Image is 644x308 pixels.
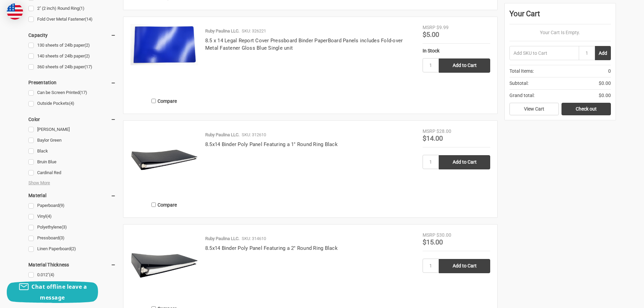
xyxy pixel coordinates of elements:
[509,80,528,87] span: Subtotal:
[28,212,116,221] a: Vinyl
[28,15,116,24] a: Fold Over Metal Fastener
[205,28,239,34] p: Ruby Paulina LLC.
[151,203,156,207] input: Compare
[28,191,116,199] h5: Material
[28,31,116,39] h5: Capacity
[85,53,90,58] span: (2)
[608,68,611,75] span: 0
[7,3,23,20] img: duty and tax information for United States
[28,63,116,72] a: 360 sheets of 24lb paper
[28,261,116,269] h5: Material Thickness
[28,180,50,186] span: Show More
[7,281,98,303] button: Chat offline leave a message
[28,223,116,232] a: Polyethylene
[423,232,435,239] div: MSRP
[28,88,116,97] a: Can be Screen Printed
[436,232,451,238] span: $30.00
[242,235,266,242] p: SKU: 314610
[439,155,490,169] input: Add to Cart
[599,80,611,87] span: $0.00
[79,6,85,11] span: (1)
[28,4,116,13] a: 2" (2 inch) Round Ring
[423,30,439,39] span: $5.00
[28,147,116,156] a: Black
[71,246,76,251] span: (2)
[28,270,116,280] a: 0.012"
[79,90,87,95] span: (17)
[509,46,579,60] input: Add SKU to Cart
[130,24,198,65] img: 8.5 x 14 Legal Report Cover Pressboard Binder PaperBoard Panels includes Fold-over Metal Fastener...
[423,134,443,142] span: $14.00
[436,25,449,30] span: $9.99
[31,283,87,301] span: Chat offline leave a message
[28,41,116,50] a: 130 sheets of 24lb paper
[151,99,156,103] input: Compare
[59,235,65,240] span: (3)
[509,68,534,75] span: Total Items:
[423,24,435,31] div: MSRP
[59,203,65,208] span: (9)
[439,259,490,273] input: Add to Cart
[205,38,403,51] a: 8.5 x 14 Legal Report Cover Pressboard Binder PaperBoard Panels includes Fold-over Metal Fastener...
[595,46,611,60] button: Add
[205,132,239,138] p: Ruby Paulina LLC.
[28,125,116,134] a: [PERSON_NAME]
[28,52,116,61] a: 140 sheets of 24lb paper
[205,245,338,251] a: 8.5x14 Binder Poly Panel Featuring a 2" Round Ring Black
[130,95,198,106] label: Compare
[28,168,116,177] a: Cardinal Red
[509,103,559,116] a: View Cart
[28,234,116,243] a: Pressboard
[85,64,92,69] span: (17)
[28,158,116,167] a: Bruin Blue
[28,201,116,210] a: Paperboard
[130,24,198,92] a: 8.5 x 14 Legal Report Cover Pressboard Binder PaperBoard Panels includes Fold-over Metal Fastener...
[46,214,52,219] span: (4)
[28,78,116,87] h5: Presentation
[205,235,239,242] p: Ruby Paulina LLC.
[28,244,116,254] a: Linen Paperboard
[242,132,266,138] p: SKU: 312610
[509,92,534,99] span: Grand total:
[62,224,67,230] span: (3)
[423,238,443,246] span: $15.00
[85,43,90,48] span: (2)
[562,103,611,116] a: Check out
[85,17,93,22] span: (14)
[205,141,338,147] a: 8.5x14 Binder Poly Panel Featuring a 1" Round Ring Black
[130,128,198,195] img: 8.5x14 Binder Poly Panel Featuring a 1" Round Ring Black
[423,47,490,54] div: In Stock
[28,115,116,123] h5: Color
[28,136,116,145] a: Baylor Green
[130,232,198,299] img: 8.5x14 Binder Poly Panel Featuring a 2" Round Ring Black
[130,199,198,210] label: Compare
[509,29,611,36] p: Your Cart Is Empty.
[242,28,266,34] p: SKU: 326221
[509,8,611,24] div: Your Cart
[599,92,611,99] span: $0.00
[69,101,74,106] span: (4)
[436,128,451,134] span: $28.00
[439,58,490,73] input: Add to Cart
[423,128,435,135] div: MSRP
[28,99,116,108] a: Outside Pockets
[49,272,54,277] span: (4)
